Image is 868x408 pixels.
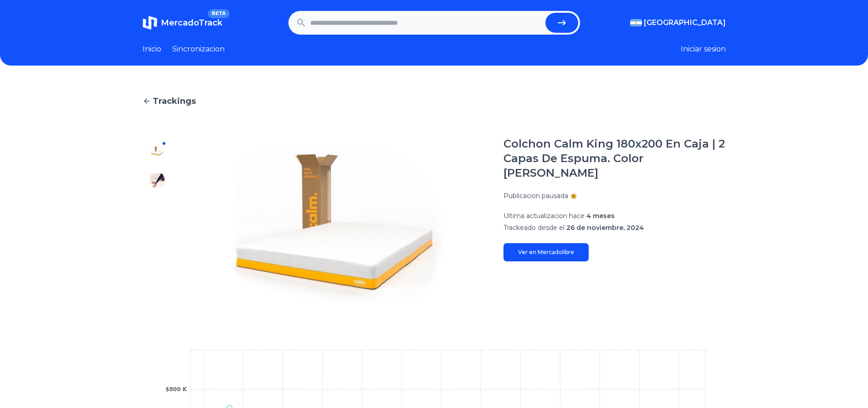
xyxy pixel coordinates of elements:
[150,260,164,275] img: Colchon Calm King 180x200 En Caja | 2 Capas De Espuma. Color Blanco
[503,212,585,220] span: Ultima actualizacion hace
[503,243,589,261] a: Ver en Mercadolibre
[143,95,726,107] a: Trackings
[153,95,196,107] span: Trackings
[503,137,726,180] h1: Colchon Calm King 180x200 En Caja | 2 Capas De Espuma. Color [PERSON_NAME]
[630,19,642,26] img: Argentina
[503,191,568,200] p: Publicacion pausada
[150,144,164,158] img: Colchon Calm King 180x200 En Caja | 2 Capas De Espuma. Color Blanco
[150,202,164,217] img: Colchon Calm King 180x200 En Caja | 2 Capas De Espuma. Color Blanco
[150,290,164,304] img: Colchon Calm King 180x200 En Caja | 2 Capas De Espuma. Color Blanco
[190,137,485,311] img: Colchon Calm King 180x200 En Caja | 2 Capas De Espuma. Color Blanco
[630,17,726,28] button: [GEOGRAPHIC_DATA]
[681,44,726,55] button: Iniciar sesion
[143,44,161,55] a: Inicio
[150,173,164,188] img: Colchon Calm King 180x200 En Caja | 2 Capas De Espuma. Color Blanco
[150,231,164,246] img: Colchon Calm King 180x200 En Caja | 2 Capas De Espuma. Color Blanco
[143,15,157,30] img: MercadoTrack
[161,18,222,28] span: MercadoTrack
[586,212,615,220] span: 4 meses
[165,386,187,393] tspan: $800 K
[172,44,225,55] a: Sincronizacion
[208,9,229,18] span: BETA
[566,224,644,232] span: 26 de noviembre, 2024
[503,224,565,232] span: Trackeado desde el
[143,15,222,30] a: MercadoTrackBETA
[644,17,726,28] span: [GEOGRAPHIC_DATA]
